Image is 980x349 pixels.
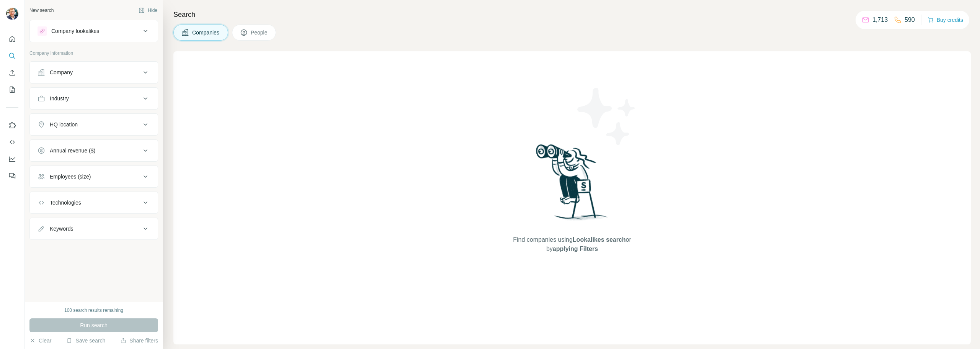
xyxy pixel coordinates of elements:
[50,225,73,233] div: Keywords
[30,141,158,160] button: Annual revenue ($)
[928,15,963,25] button: Buy credits
[6,152,18,166] button: Dashboard
[30,220,158,238] button: Keywords
[30,63,158,82] button: Company
[6,83,18,97] button: My lists
[50,69,73,76] div: Company
[6,32,18,46] button: Quick start
[6,135,18,149] button: Use Surfe API
[511,235,633,254] span: Find companies using or by
[50,147,95,154] div: Annual revenue ($)
[6,8,18,20] img: Avatar
[6,49,18,63] button: Search
[29,50,158,57] p: Company information
[6,118,18,132] button: Use Surfe on LinkedIn
[133,5,163,16] button: Hide
[532,142,612,228] img: Surfe Illustration - Woman searching with binoculars
[573,236,626,243] span: Lookalikes search
[50,173,91,180] div: Employees (size)
[251,29,268,36] span: People
[29,337,51,344] button: Clear
[905,15,915,25] p: 590
[51,27,99,35] div: Company lookalikes
[6,169,18,183] button: Feedback
[50,95,69,102] div: Industry
[64,307,123,314] div: 100 search results remaining
[872,15,888,25] p: 1,713
[30,22,158,40] button: Company lookalikes
[50,199,81,206] div: Technologies
[173,9,971,20] h4: Search
[30,89,158,108] button: Industry
[50,121,78,128] div: HQ location
[30,167,158,186] button: Employees (size)
[572,82,641,151] img: Surfe Illustration - Stars
[120,337,158,344] button: Share filters
[66,337,105,344] button: Save search
[192,29,220,36] span: Companies
[30,115,158,134] button: HQ location
[29,7,54,14] div: New search
[553,246,598,252] span: applying Filters
[30,193,158,212] button: Technologies
[6,66,18,80] button: Enrich CSV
